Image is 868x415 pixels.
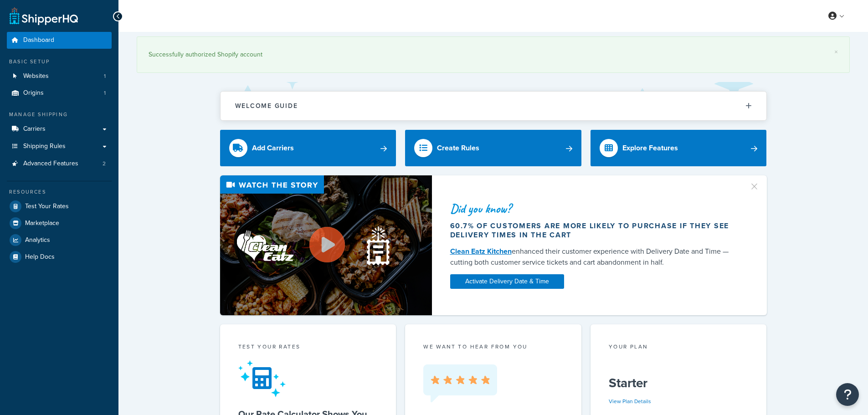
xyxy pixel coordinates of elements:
[609,343,749,353] div: Your Plan
[437,142,479,154] div: Create Rules
[7,68,112,85] li: Websites
[23,89,44,97] span: Origins
[450,246,738,268] div: enhanced their customer experience with Delivery Date and Time — cutting both customer service ti...
[405,130,581,166] a: Create Rules
[25,203,69,210] span: Test Your Rates
[238,343,378,353] div: Test your rates
[25,220,59,227] span: Marketplace
[7,121,112,138] a: Carriers
[23,160,78,168] span: Advanced Features
[7,68,112,85] a: Websites1
[23,125,46,133] span: Carriers
[7,188,112,196] div: Resources
[7,85,112,102] li: Origins
[591,130,767,166] a: Explore Features
[7,155,112,172] li: Advanced Features
[7,58,112,66] div: Basic Setup
[7,249,112,265] a: Help Docs
[149,48,838,61] div: Successfully authorized Shopify account
[221,92,766,120] button: Welcome Guide
[220,175,432,315] img: Video thumbnail
[450,221,738,240] div: 60.7% of customers are more likely to purchase if they see delivery times in the cart
[450,202,738,215] div: Did you know?
[23,36,54,44] span: Dashboard
[450,246,512,256] a: Clean Eatz Kitchen
[7,198,112,215] a: Test Your Rates
[104,89,106,97] span: 1
[103,160,106,168] span: 2
[7,232,112,248] a: Analytics
[609,397,651,405] a: View Plan Details
[7,111,112,118] div: Manage Shipping
[423,343,563,351] p: we want to hear from you
[7,155,112,172] a: Advanced Features2
[220,130,396,166] a: Add Carriers
[23,143,66,150] span: Shipping Rules
[104,72,106,80] span: 1
[7,215,112,231] a: Marketplace
[235,102,298,109] h2: Welcome Guide
[834,48,838,56] a: ×
[7,32,112,49] a: Dashboard
[609,376,749,390] h5: Starter
[7,138,112,155] a: Shipping Rules
[25,253,55,261] span: Help Docs
[836,383,859,406] button: Open Resource Center
[7,85,112,102] a: Origins1
[450,274,564,289] a: Activate Delivery Date & Time
[252,142,294,154] div: Add Carriers
[622,142,678,154] div: Explore Features
[23,72,49,80] span: Websites
[25,236,50,244] span: Analytics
